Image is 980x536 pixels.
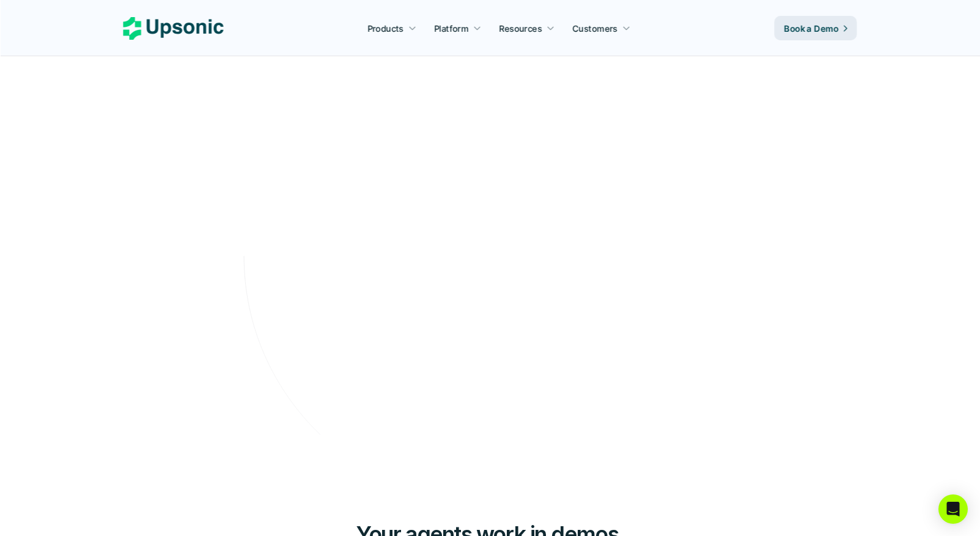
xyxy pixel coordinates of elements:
a: Book a Demo [775,16,857,40]
p: Resources [499,22,542,35]
div: Open Intercom Messenger [938,494,968,524]
p: Book a Demo [452,300,518,318]
p: Products [367,22,403,35]
a: Book a Demo [437,294,543,325]
p: From onboarding to compliance to settlement to autonomous control. Work with %82 more efficiency ... [292,218,689,254]
p: Book a Demo [784,22,839,35]
p: Platform [434,22,468,35]
p: Customers [573,22,618,35]
a: Products [360,17,424,39]
h2: Agentic AI Platform for FinTech Operations [276,100,704,182]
